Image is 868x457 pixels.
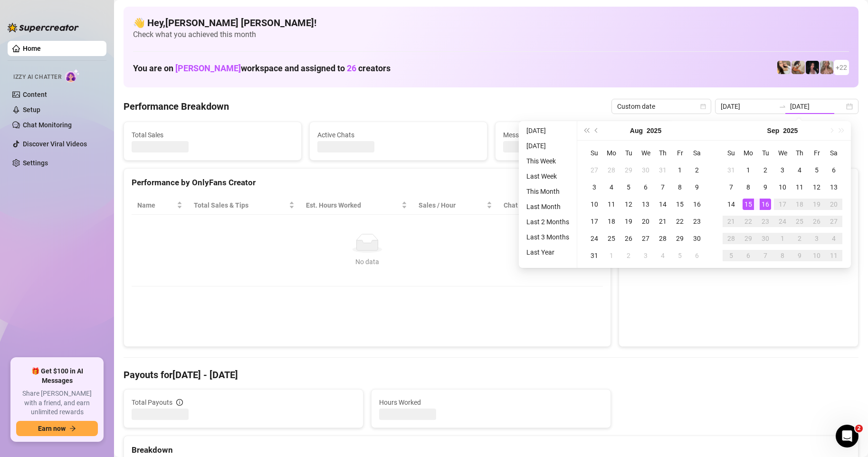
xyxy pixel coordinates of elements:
[23,106,40,114] a: Setup
[132,444,850,457] div: Breakdown
[792,61,805,74] img: Kayla (@kaylathaylababy)
[124,368,858,381] h4: Payouts for [DATE] - [DATE]
[141,257,593,267] div: No data
[16,389,98,417] span: Share [PERSON_NAME] with a friend, and earn unlimited rewards
[347,63,356,73] span: 26
[23,121,72,129] a: Chat Monitoring
[137,200,175,210] span: Name
[133,16,849,29] h4: 👋 Hey, [PERSON_NAME] [PERSON_NAME] !
[700,104,706,109] span: calendar
[855,425,863,432] span: 2
[820,61,833,74] img: Kenzie (@dmaxkenz)
[132,397,172,408] span: Total Payouts
[836,425,858,447] iframe: Intercom live chat
[498,196,603,215] th: Chat Conversion
[721,101,775,112] input: Start date
[627,176,850,189] div: Sales by OnlyFans Creator
[413,196,498,215] th: Sales / Hour
[133,63,391,74] h1: You are on workspace and assigned to creators
[132,176,603,189] div: Performance by OnlyFans Creator
[23,140,87,148] a: Discover Viral Videos
[419,200,485,210] span: Sales / Hour
[779,103,786,110] span: to
[188,196,300,215] th: Total Sales & Tips
[16,367,98,385] span: 🎁 Get $100 in AI Messages
[69,425,76,432] span: arrow-right
[194,200,287,210] span: Total Sales & Tips
[504,200,590,210] span: Chat Conversion
[8,23,79,32] img: logo-BBDzfeDw.svg
[379,397,603,408] span: Hours Worked
[790,101,844,112] input: End date
[806,61,819,74] img: Baby (@babyyyybellaa)
[503,130,665,140] span: Messages Sent
[133,29,849,40] span: Check what you achieved this month
[65,69,80,83] img: AI Chatter
[176,399,183,406] span: info-circle
[306,200,400,210] div: Est. Hours Worked
[38,425,66,432] span: Earn now
[132,196,188,215] th: Name
[317,130,479,140] span: Active Chats
[777,61,791,74] img: Avry (@avryjennerfree)
[16,421,98,436] button: Earn nowarrow-right
[23,91,47,98] a: Content
[124,100,229,113] h4: Performance Breakdown
[132,130,294,140] span: Total Sales
[175,63,241,73] span: [PERSON_NAME]
[779,103,786,110] span: swap-right
[23,45,41,52] a: Home
[13,73,61,82] span: Izzy AI Chatter
[617,99,706,114] span: Custom date
[836,62,847,73] span: + 22
[23,159,48,167] a: Settings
